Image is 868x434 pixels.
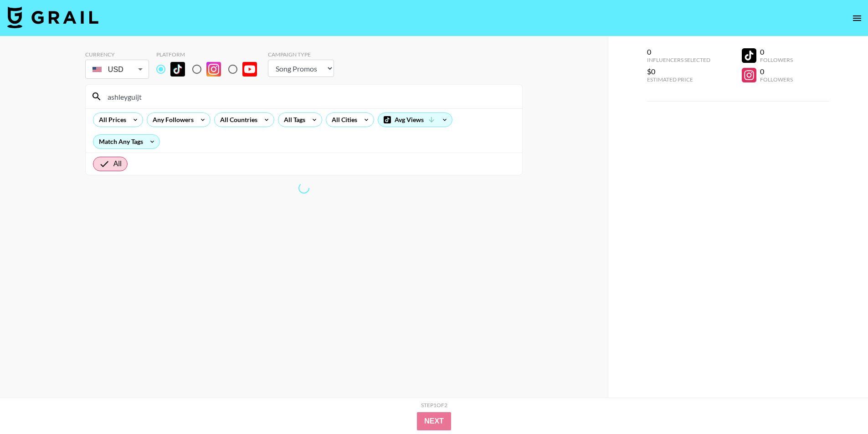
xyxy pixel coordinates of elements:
div: Estimated Price [647,76,710,83]
button: open drawer [848,9,866,27]
div: Campaign Type [268,51,334,58]
div: Any Followers [147,113,195,127]
div: Followers [760,76,793,83]
div: Platform [156,51,264,58]
span: All [113,158,122,169]
div: Match Any Tags [93,135,159,148]
img: Grail Talent [7,6,98,28]
div: 0 [760,67,793,76]
div: Influencers Selected [647,56,710,63]
div: USD [87,61,147,77]
div: All Tags [278,113,307,127]
div: $0 [647,67,710,76]
iframe: Drift Widget Chat Controller [822,388,857,423]
div: 0 [760,47,793,56]
div: Followers [760,56,793,63]
div: Step 1 of 2 [421,402,447,408]
input: Search by User Name [102,89,517,104]
img: Instagram [206,62,221,77]
img: YouTube [242,62,257,77]
div: All Countries [215,113,259,127]
div: All Prices [93,113,128,127]
button: Next [417,412,451,430]
div: All Cities [326,113,359,127]
div: 0 [647,47,710,56]
span: Refreshing lists, bookers, clients, countries, tags, cities, talent, talent... [298,183,309,194]
img: TikTok [170,62,185,77]
div: Currency [85,51,149,58]
div: Avg Views [378,113,452,127]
